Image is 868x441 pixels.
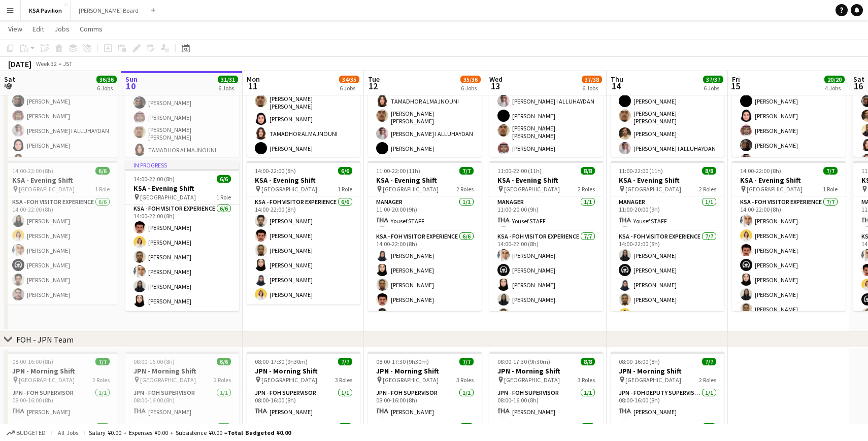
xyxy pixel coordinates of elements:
[4,22,26,36] a: View
[456,376,474,384] span: 3 Roles
[368,77,482,188] app-card-role: KSA - FOH Visitor Experience6/608:00-16:00 (8h)TAMADHOR ALMAJNOUNI[PERSON_NAME] [PERSON_NAME][PER...
[214,376,231,384] span: 2 Roles
[133,175,175,183] span: 14:00-22:00 (8h)
[95,185,110,193] span: 1 Role
[245,80,260,92] span: 11
[609,80,623,92] span: 14
[4,196,118,304] app-card-role: KSA - FOH Visitor Experience6/614:00-22:00 (8h)[PERSON_NAME][PERSON_NAME][PERSON_NAME][PERSON_NAM...
[16,334,74,345] div: FOH - JPN Team
[368,196,482,231] app-card-role: Manager1/111:00-20:00 (9h)Yousef STAFF
[89,429,291,436] div: Salary ¥0.00 + Expenses ¥0.00 + Subsistence ¥0.00 =
[366,80,380,92] span: 12
[8,59,31,69] div: [DATE]
[4,75,15,84] span: Sat
[740,167,781,175] span: 14:00-22:00 (8h)
[619,358,660,365] span: 08:00-16:00 (8h)
[611,387,724,422] app-card-role: JPN - FOH Deputy Supervisor1/108:00-16:00 (8h)[PERSON_NAME]
[611,366,724,376] h3: JPN - Morning Shift
[489,161,603,311] app-job-card: 11:00-22:00 (11h)8/8KSA - Evening Shift [GEOGRAPHIC_DATA]2 RolesManager1/111:00-20:00 (9h)Yousef ...
[368,75,380,84] span: Tue
[218,76,238,83] span: 31/31
[747,185,803,193] span: [GEOGRAPHIC_DATA]
[732,161,846,311] div: 14:00-22:00 (8h)7/7KSA - Evening Shift [GEOGRAPHIC_DATA]1 RoleKSA - FOH Visitor Experience7/714:0...
[92,376,110,384] span: 2 Roles
[4,366,118,376] h3: JPN - Morning Shift
[247,366,360,376] h3: JPN - Morning Shift
[125,184,239,193] h3: KSA - Evening Shift
[12,358,53,365] span: 08:00-16:00 (8h)
[247,161,360,304] app-job-card: 14:00-22:00 (8h)6/6KSA - Evening Shift [GEOGRAPHIC_DATA]1 RoleKSA - FOH Visitor Experience6/614:0...
[704,84,723,92] div: 6 Jobs
[611,176,724,185] h3: KSA - Evening Shift
[578,185,595,193] span: 2 Roles
[125,161,239,169] div: In progress
[4,176,118,185] h3: KSA - Evening Shift
[376,167,420,175] span: 11:00-22:00 (11h)
[133,358,175,365] span: 08:00-16:00 (8h)
[63,60,73,67] div: JST
[489,366,603,376] h3: JPN - Morning Shift
[368,161,482,311] div: 11:00-22:00 (11h)7/7KSA - Evening Shift [GEOGRAPHIC_DATA]2 RolesManager1/111:00-20:00 (9h)Yousef ...
[460,76,481,83] span: 35/36
[611,77,724,202] app-card-role: KSA - FOH Visitor Experience7/708:00-16:00 (8h)[PERSON_NAME][PERSON_NAME] [PERSON_NAME][PERSON_NA...
[383,376,439,384] span: [GEOGRAPHIC_DATA]
[459,167,474,175] span: 7/7
[383,185,439,193] span: [GEOGRAPHIC_DATA]
[611,161,724,311] app-job-card: 11:00-22:00 (11h)8/8KSA - Evening Shift [GEOGRAPHIC_DATA]2 RolesManager1/111:00-20:00 (9h)Yousef ...
[247,75,260,84] span: Mon
[255,358,308,365] span: 08:00-17:30 (9h30m)
[247,387,360,422] app-card-role: JPN - FOH Supervisor1/108:00-16:00 (8h)[PERSON_NAME]
[459,358,474,365] span: 7/7
[125,161,239,311] app-job-card: In progress14:00-22:00 (8h)6/6KSA - Evening Shift [GEOGRAPHIC_DATA]1 RoleKSA - FOH Visitor Experi...
[489,176,603,185] h3: KSA - Evening Shift
[340,84,359,92] div: 6 Jobs
[335,376,352,384] span: 3 Roles
[732,196,846,319] app-card-role: KSA - FOH Visitor Experience7/714:00-22:00 (8h)[PERSON_NAME][PERSON_NAME][PERSON_NAME][PERSON_NAM...
[338,167,352,175] span: 6/6
[247,196,360,304] app-card-role: KSA - FOH Visitor Experience6/614:00-22:00 (8h)[PERSON_NAME][PERSON_NAME][PERSON_NAME][PERSON_NAM...
[71,1,147,20] button: [PERSON_NAME] Board
[261,185,317,193] span: [GEOGRAPHIC_DATA]
[732,75,740,84] span: Fri
[732,176,846,185] h3: KSA - Evening Shift
[582,76,602,83] span: 37/38
[611,75,623,84] span: Thu
[488,80,503,92] span: 13
[489,231,603,354] app-card-role: KSA - FOH Visitor Experience7/714:00-22:00 (8h)[PERSON_NAME][PERSON_NAME][PERSON_NAME][PERSON_NAM...
[261,376,317,384] span: [GEOGRAPHIC_DATA]
[21,1,71,20] button: KSA Pavilion
[140,193,196,201] span: [GEOGRAPHIC_DATA]
[338,358,352,365] span: 7/7
[702,358,716,365] span: 7/7
[95,358,110,365] span: 7/7
[125,366,239,376] h3: JPN - Morning Shift
[702,167,716,175] span: 8/8
[125,75,138,84] span: Sun
[76,22,107,36] a: Comms
[4,161,118,304] app-job-card: 14:00-22:00 (8h)6/6KSA - Evening Shift [GEOGRAPHIC_DATA]1 RoleKSA - FOH Visitor Experience6/614:0...
[218,84,238,92] div: 6 Jobs
[825,84,844,92] div: 4 Jobs
[823,167,838,175] span: 7/7
[339,76,359,83] span: 34/35
[19,376,75,384] span: [GEOGRAPHIC_DATA]
[32,24,44,33] span: Edit
[97,84,116,92] div: 6 Jobs
[625,185,681,193] span: [GEOGRAPHIC_DATA]
[125,203,239,311] app-card-role: KSA - FOH Visitor Experience6/614:00-22:00 (8h)[PERSON_NAME][PERSON_NAME][PERSON_NAME][PERSON_NAM...
[853,75,864,84] span: Sat
[456,185,474,193] span: 2 Roles
[54,24,70,33] span: Jobs
[611,196,724,231] app-card-role: Manager1/111:00-20:00 (9h)Yousef STAFF
[489,75,503,84] span: Wed
[217,175,231,183] span: 6/6
[582,84,602,92] div: 6 Jobs
[732,77,846,217] app-card-role: KSA - FOH Visitor Experience8/808:00-16:00 (8h)[PERSON_NAME][PERSON_NAME][PERSON_NAME][PERSON_NAM...
[504,376,560,384] span: [GEOGRAPHIC_DATA]
[578,376,595,384] span: 3 Roles
[125,34,239,160] app-card-role: KSA - FOH Visitor Experience7/708:00-16:00 (8h)[PERSON_NAME][PERSON_NAME][PERSON_NAME][PERSON_NAM...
